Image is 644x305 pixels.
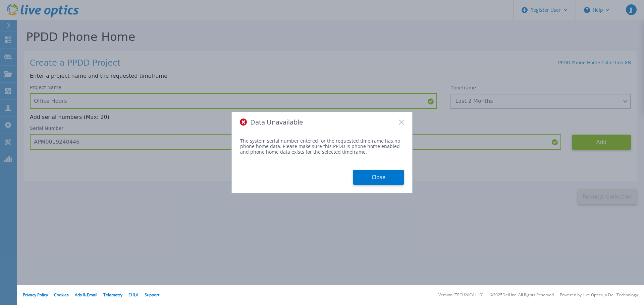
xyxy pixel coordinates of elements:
[23,292,48,298] a: Privacy Policy
[560,293,638,297] li: Powered by Live Optics, a Dell Technology
[128,292,139,298] a: EULA
[54,292,69,298] a: Cookies
[75,292,97,298] a: Ads & Email
[438,293,484,297] li: Version: [TECHNICAL_ID]
[353,170,404,185] button: Close
[250,118,303,126] span: Data Unavailable
[103,292,122,298] a: Telemetry
[490,293,554,297] li: © 2025 Dell Inc. All Rights Reserved
[145,292,159,298] a: Support
[240,138,404,154] div: The system serial number entered for the requested timeframe has no phone home data. Please make ...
